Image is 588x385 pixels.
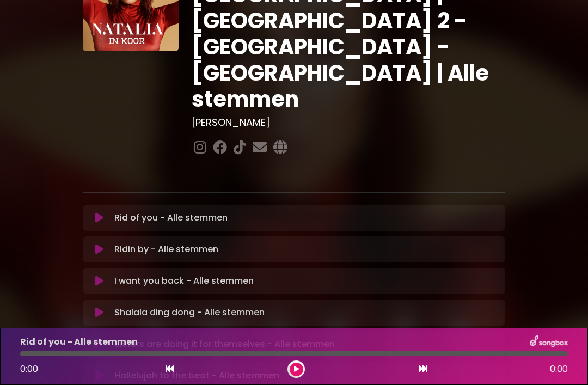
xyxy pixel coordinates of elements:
p: Ridin by - Alle stemmen [114,243,218,256]
h3: [PERSON_NAME] [192,117,505,129]
p: Rid of you - Alle stemmen [20,335,138,349]
p: Rid of you - Alle stemmen [114,211,228,224]
span: 0:00 [550,363,568,376]
img: songbox-logo-white.png [530,335,568,349]
span: 0:00 [20,363,38,375]
p: Shalala ding dong - Alle stemmen [114,306,265,319]
p: I want you back - Alle stemmen [114,274,254,288]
